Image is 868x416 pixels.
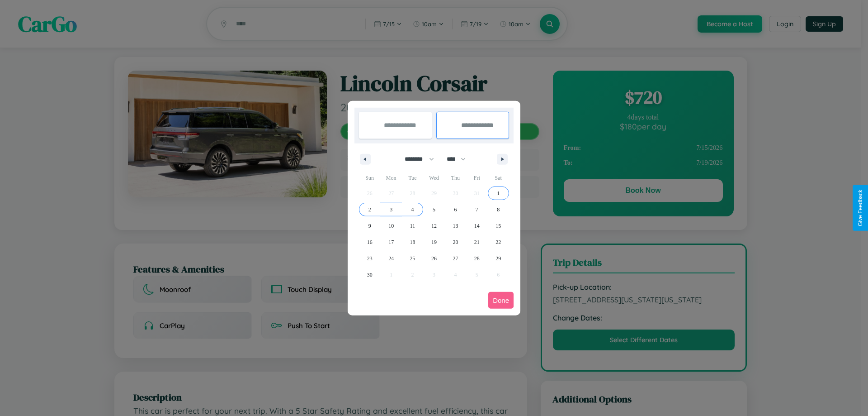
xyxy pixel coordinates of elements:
span: 2 [368,201,371,218]
span: Tue [402,171,423,185]
div: Give Feedback [857,190,863,226]
button: 23 [359,250,380,267]
span: 23 [367,250,373,267]
span: 27 [453,250,458,267]
button: 22 [488,234,509,250]
span: Thu [445,171,466,185]
button: 18 [402,234,423,250]
button: 12 [423,218,444,234]
button: 6 [445,201,466,218]
span: 9 [368,218,371,234]
span: Sun [359,171,380,185]
span: 21 [474,234,480,250]
button: 20 [445,234,466,250]
span: Fri [466,171,487,185]
span: 7 [476,201,478,218]
span: 22 [495,234,501,250]
span: 24 [388,250,394,267]
span: 20 [453,234,458,250]
span: 8 [497,201,500,218]
button: 15 [488,218,509,234]
span: 15 [495,218,501,234]
button: 21 [466,234,487,250]
span: 11 [410,218,415,234]
button: Done [488,292,514,309]
button: 14 [466,218,487,234]
button: 29 [488,250,509,267]
span: 1 [497,185,500,201]
span: 18 [410,234,415,250]
button: 28 [466,250,487,267]
span: 6 [454,201,457,218]
button: 7 [466,201,487,218]
span: 4 [411,201,414,218]
span: 26 [431,250,437,267]
span: 17 [388,234,394,250]
span: Mon [380,171,401,185]
span: 30 [367,267,373,283]
button: 24 [380,250,401,267]
button: 16 [359,234,380,250]
span: Sat [488,171,509,185]
button: 26 [423,250,444,267]
span: 13 [453,218,458,234]
button: 2 [359,201,380,218]
span: 3 [390,201,392,218]
button: 8 [488,201,509,218]
button: 4 [402,201,423,218]
button: 10 [380,218,401,234]
button: 11 [402,218,423,234]
button: 5 [423,201,444,218]
button: 9 [359,218,380,234]
span: 16 [367,234,373,250]
span: Wed [423,171,444,185]
button: 19 [423,234,444,250]
span: 12 [431,218,437,234]
span: 5 [433,201,435,218]
span: 14 [474,218,480,234]
button: 13 [445,218,466,234]
span: 29 [495,250,501,267]
button: 25 [402,250,423,267]
span: 25 [410,250,415,267]
button: 17 [380,234,401,250]
button: 30 [359,267,380,283]
span: 19 [431,234,437,250]
span: 28 [474,250,480,267]
button: 3 [380,201,401,218]
button: 1 [488,185,509,201]
button: 27 [445,250,466,267]
span: 10 [388,218,394,234]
